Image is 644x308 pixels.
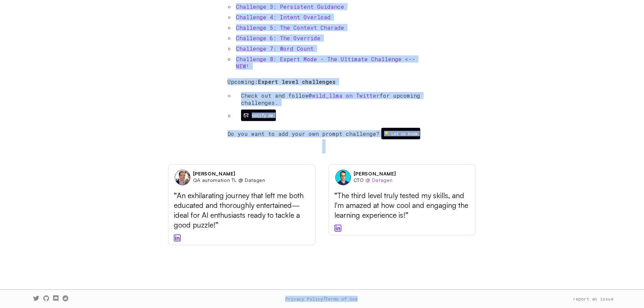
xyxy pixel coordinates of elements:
li: Check out and follow for upcoming challenges. [234,92,424,106]
span: “ [334,191,337,200]
a: Terms of Use [325,296,358,302]
div: [PERSON_NAME] [354,171,396,177]
a: Challenge 3: Persistent Guidance [236,3,344,10]
div: The third level truly tested my skills, and I'm amazed at how cool and engaging the learning expe... [334,190,470,220]
span: Do you want to add your own prompt challenge? [228,130,380,137]
div: QA automation TL @ Datagen [193,177,267,183]
span: “ [174,191,177,200]
span: @ Datagen [365,177,392,183]
img: linkedin.svg [174,234,181,241]
a: report an issue [573,296,614,302]
span: ” [405,210,408,219]
div: 💡 Let us know [384,131,418,136]
span: ” [215,220,218,229]
img: linkedin.svg [334,224,341,232]
a: Challenge 6: The Override [236,34,320,42]
div: CTO [354,177,392,183]
div: | [285,296,358,302]
div: [PERSON_NAME] [193,171,235,177]
div: Upcoming: [228,78,424,121]
b: Expert level challenges [258,78,336,85]
a: Challenge 5: The Context Charade [236,24,344,31]
div: An exhilarating journey that left me both educated and thoroughly entertained—ideal for AI enthus... [174,190,310,230]
a: Privacy Policy [285,296,323,302]
div: notify me [252,113,273,118]
a: @wild_llma on Twitter [309,92,380,99]
a: Challenge 4: Intent Overload [236,14,331,21]
a: Challenge 7: Word Count [236,45,314,52]
a: Challenge 8: Expert Mode - The Ultimate Challenge <-- NEW! [236,55,415,70]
